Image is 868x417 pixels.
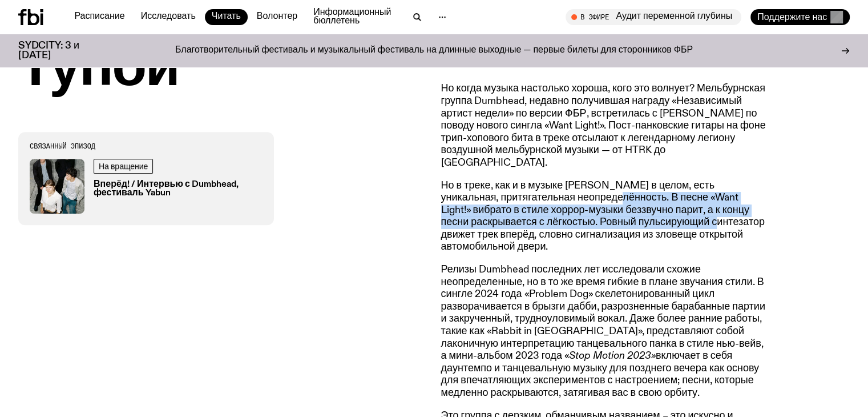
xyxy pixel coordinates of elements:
[306,9,403,25] a: Информационный бюллетень
[94,180,239,198] font: Вперёд! / Интервью с Dumbhead, фестиваль Yabun
[569,351,656,361] font: Stop Motion 2023»
[441,264,765,361] font: Релизы Dumbhead последних лет исследовали схожие неопределенные, но в то же время гибкие в плане ...
[67,9,131,25] a: Расписание
[750,9,850,25] button: Поддержите нас
[566,9,741,25] button: В эфиреАудит переменной глубины
[257,12,297,21] font: Волонтер
[205,9,248,25] a: Читать
[250,9,304,25] a: Волонтер
[134,9,203,25] a: Исследовать
[757,13,827,22] font: Поддержите нас
[141,12,196,21] font: Исследовать
[212,12,241,21] font: Читать
[30,159,263,214] a: На вращениеВперёд! / Интервью с Dumbhead, фестиваль Yabun
[30,142,95,151] font: Связанный эпизод
[441,83,766,168] font: Но когда музыка настолько хороша, кого это волнует? Мельбурнская группа Dumbhead, недавно получив...
[18,41,179,98] font: Тупой
[74,12,124,21] font: Расписание
[18,41,79,61] font: SYDCITY: 3 и [DATE]
[313,8,391,26] font: Информационный бюллетень
[441,181,765,252] font: Но в треке, как и в музыке [PERSON_NAME] в целом, есть уникальная, притягательная неопределённост...
[175,46,693,55] font: Благотворительный фестиваль и музыкальный фестиваль на длинные выходные — первые билеты для сторо...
